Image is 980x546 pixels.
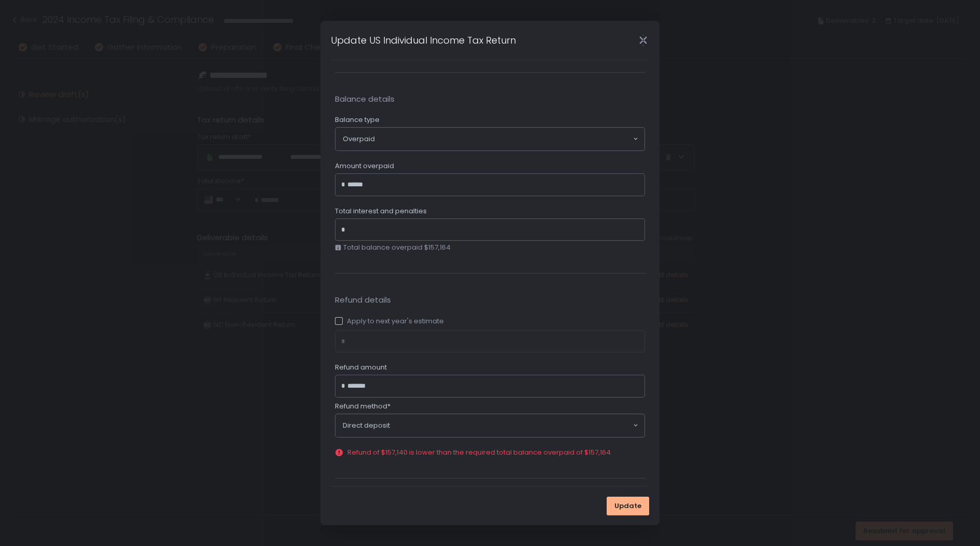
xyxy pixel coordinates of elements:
span: Total interest and penalties [335,207,427,216]
h1: Update US Individual Income Tax Return [331,33,516,47]
span: Refund details [335,294,645,306]
span: Total balance overpaid $157,164 [343,243,451,252]
span: Refund method* [335,402,390,411]
span: Amount overpaid [335,161,394,171]
button: Update [607,497,649,515]
span: Overpaid [343,134,375,144]
span: Direct deposit [343,421,390,430]
span: Refund amount [335,363,387,372]
input: Search for option [375,134,632,144]
span: Refund of $157,140 is lower than the required total balance overpaid of $157,164 [347,448,611,457]
span: Update [614,501,641,511]
span: Balance type [335,115,380,125]
div: Search for option [335,414,645,437]
div: Search for option [335,128,645,151]
input: Search for option [390,420,632,431]
div: Close [626,34,660,46]
span: Balance details [335,93,645,105]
